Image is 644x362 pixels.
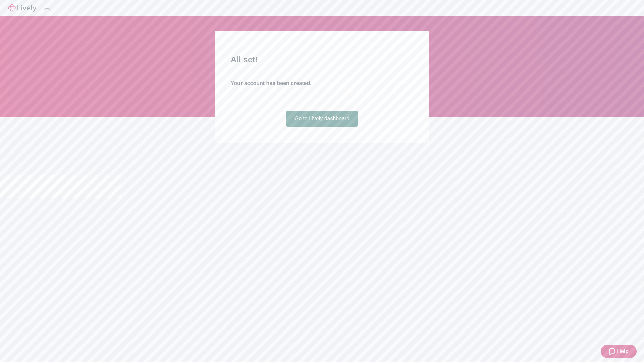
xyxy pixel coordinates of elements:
[44,8,50,10] button: Log out
[609,347,617,355] svg: Zendesk support icon
[617,347,629,355] span: Help
[286,111,358,127] a: Go to Lively dashboard
[601,345,637,358] button: Zendesk support iconHelp
[231,54,413,66] h2: All set!
[8,4,36,12] img: Lively
[231,79,413,87] h4: Your account has been created.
